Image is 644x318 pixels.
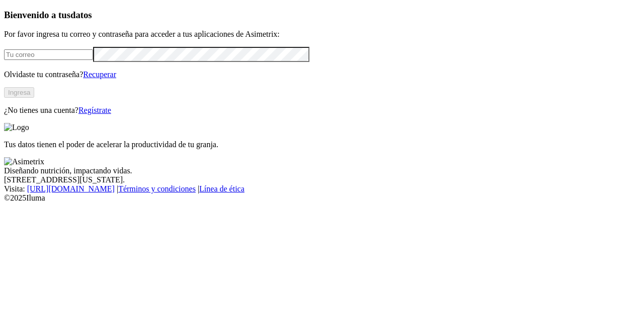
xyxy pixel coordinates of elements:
[4,184,640,194] div: Visita : | |
[4,30,640,39] p: Por favor ingresa tu correo y contraseña para acceder a tus aplicaciones de Asimetrix:
[4,10,640,21] h3: Bienvenido a tus
[4,175,640,184] div: [STREET_ADDRESS][US_STATE].
[83,70,116,79] a: Recuperar
[4,194,640,203] div: © 2025 Iluma
[70,10,92,20] span: datos
[4,140,640,149] p: Tus datos tienen el poder de acelerar la productividad de tu granja.
[4,70,640,79] p: Olvidaste tu contraseña?
[4,123,29,132] img: Logo
[27,184,115,193] a: [URL][DOMAIN_NAME]
[4,87,34,98] button: Ingresa
[199,184,245,193] a: Línea de ética
[4,157,44,166] img: Asimetrix
[118,184,196,193] a: Términos y condiciones
[4,106,640,115] p: ¿No tienes una cuenta?
[4,49,93,60] input: Tu correo
[4,166,640,175] div: Diseñando nutrición, impactando vidas.
[78,106,111,114] a: Regístrate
